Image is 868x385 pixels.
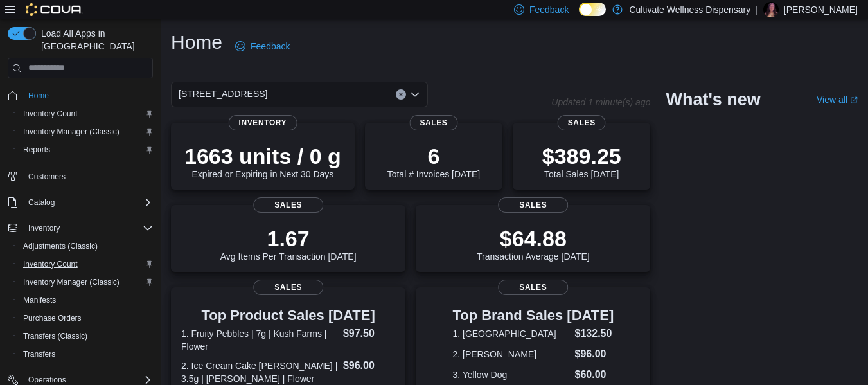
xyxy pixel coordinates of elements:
dd: $97.50 [343,326,395,341]
span: Dark Mode [579,16,580,17]
span: Transfers [23,349,55,359]
button: Inventory Count [13,255,158,273]
span: Operations [28,375,66,385]
a: Home [23,88,54,103]
a: Transfers (Classic) [18,328,93,344]
span: Inventory Count [23,109,78,119]
span: Customers [23,168,153,184]
button: Open list of options [410,89,420,100]
button: Home [3,86,158,105]
a: Customers [23,169,71,184]
span: Inventory [229,115,297,130]
button: Catalog [3,193,158,211]
span: Inventory [23,220,153,236]
span: Manifests [18,292,153,308]
button: Clear input [396,89,406,100]
p: $64.88 [477,226,590,251]
span: Catalog [28,197,55,208]
button: Customers [3,166,158,185]
input: Dark Mode [579,3,606,16]
span: Inventory Manager (Classic) [23,127,120,137]
h3: Top Product Sales [DATE] [181,308,395,323]
span: Inventory Manager (Classic) [23,277,120,287]
dd: $96.00 [343,358,395,373]
div: Total # Invoices [DATE] [387,143,480,179]
span: Purchase Orders [18,310,153,326]
div: Avg Items Per Transaction [DATE] [220,226,357,262]
button: Transfers [13,345,158,363]
p: [PERSON_NAME] [784,2,858,17]
span: Sales [558,115,606,130]
span: Inventory Manager (Classic) [18,274,153,290]
div: Total Sales [DATE] [542,143,621,179]
a: Purchase Orders [18,310,87,326]
a: View allExternal link [817,94,858,105]
div: Transaction Average [DATE] [477,226,590,262]
div: Expired or Expiring in Next 30 Days [184,143,341,179]
button: Inventory [23,220,65,236]
span: Customers [28,172,66,182]
a: Adjustments (Classic) [18,238,103,254]
dt: 1. [GEOGRAPHIC_DATA] [452,327,569,340]
span: Manifests [23,295,56,305]
h3: Top Brand Sales [DATE] [452,308,614,323]
span: Transfers (Classic) [18,328,153,344]
span: Reports [18,142,153,157]
span: Home [23,87,153,103]
a: Inventory Manager (Classic) [18,124,125,139]
button: Inventory Manager (Classic) [13,273,158,291]
span: Feedback [251,40,290,53]
span: Purchase Orders [23,313,82,323]
a: Manifests [18,292,61,308]
p: 1663 units / 0 g [184,143,341,169]
p: | [756,2,758,17]
span: Sales [409,115,457,130]
span: Home [28,91,49,101]
img: Cova [26,3,83,16]
dd: $96.00 [575,346,614,362]
button: Manifests [13,291,158,309]
a: Inventory Manager (Classic) [18,274,125,290]
span: [STREET_ADDRESS] [179,86,267,102]
dt: 2. [PERSON_NAME] [452,348,569,361]
span: Sales [498,197,569,213]
span: Inventory Count [18,256,153,272]
button: Transfers (Classic) [13,327,158,345]
button: Catalog [23,195,60,210]
span: Adjustments (Classic) [18,238,153,254]
span: Sales [253,197,324,213]
a: Reports [18,142,55,157]
button: Inventory [3,219,158,237]
dt: 1. Fruity Pebbles | 7g | Kush Farms | Flower [181,327,338,353]
button: Reports [13,141,158,159]
span: Transfers [18,346,153,362]
span: Adjustments (Classic) [23,241,98,251]
a: Inventory Count [18,106,83,121]
svg: External link [850,96,858,104]
span: Inventory Manager (Classic) [18,124,153,139]
span: Feedback [529,3,569,16]
dt: 2. Ice Cream Cake [PERSON_NAME] | 3.5g | [PERSON_NAME] | Flower [181,359,338,385]
h2: What's new [666,89,760,110]
span: Sales [498,280,569,295]
dt: 3. Yellow Dog [452,368,569,381]
a: Transfers [18,346,60,362]
span: Transfers (Classic) [23,331,87,341]
a: Feedback [230,33,295,59]
p: 6 [387,143,480,169]
button: Purchase Orders [13,309,158,327]
span: Load All Apps in [GEOGRAPHIC_DATA] [36,27,153,53]
p: 1.67 [220,226,357,251]
button: Adjustments (Classic) [13,237,158,255]
p: Cultivate Wellness Dispensary [629,2,750,17]
dd: $60.00 [575,367,614,382]
button: Inventory Count [13,105,158,123]
span: Inventory Count [18,106,153,121]
span: Inventory [28,223,60,233]
span: Inventory Count [23,259,78,269]
p: Updated 1 minute(s) ago [551,97,650,107]
p: $389.25 [542,143,621,169]
div: Abby Moore [763,2,779,17]
dd: $132.50 [575,326,614,341]
h1: Home [171,30,222,55]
